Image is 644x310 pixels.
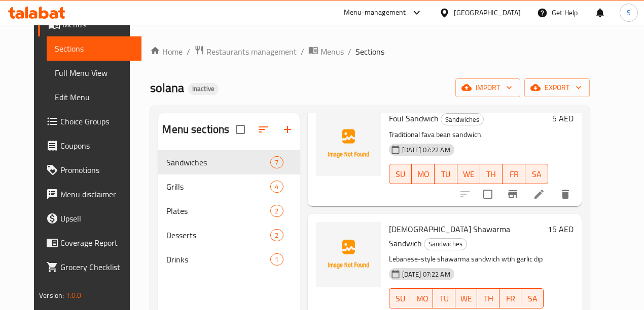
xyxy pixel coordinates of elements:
span: solana [150,76,184,99]
a: Coverage Report [38,231,141,255]
div: items [270,253,283,265]
span: 4 [271,182,282,192]
a: Restaurants management [194,45,297,58]
span: Choice Groups [60,115,133,127]
span: Sort sections [251,117,275,142]
span: TU [439,167,453,182]
div: Sandwiches7 [158,150,299,174]
span: export [532,81,582,94]
a: Edit Menu [47,85,141,109]
span: 1 [271,255,282,264]
nav: Menu sections [158,146,299,276]
div: items [270,156,283,168]
li: / [348,46,351,58]
a: Promotions [38,158,141,182]
button: TU [435,164,457,184]
button: MO [412,164,435,184]
span: Foul Sandwich [389,111,439,126]
nav: breadcrumb [150,45,589,58]
button: MO [411,288,433,308]
span: Grocery Checklist [60,261,133,273]
a: Sections [47,36,141,61]
a: Choice Groups [38,109,141,134]
div: [GEOGRAPHIC_DATA] [454,7,521,18]
button: TH [480,164,503,184]
span: SA [525,291,539,306]
a: Coupons [38,134,141,158]
a: Upsell [38,206,141,231]
li: / [187,46,190,58]
span: Edit Menu [55,91,133,103]
span: [DATE] 07:22 AM [398,145,454,155]
span: Select all sections [230,119,251,140]
span: 7 [271,158,282,167]
button: SU [389,288,411,308]
button: FR [503,164,525,184]
span: TH [484,167,499,182]
span: Coverage Report [60,237,133,249]
span: FR [504,291,517,306]
button: TU [433,288,455,308]
button: FR [499,288,521,308]
span: Desserts [166,229,270,241]
span: MO [415,291,429,306]
img: Lebanese Shawarma Sandwich [316,222,381,287]
div: items [270,229,283,241]
span: 2 [271,206,282,216]
a: Menu disclaimer [38,182,141,206]
div: items [270,205,283,217]
button: Add section [275,117,300,142]
button: SU [389,164,412,184]
div: Drinks1 [158,247,299,272]
span: Upsell [60,212,133,225]
button: WE [455,288,477,308]
span: 2 [271,231,282,240]
span: [DEMOGRAPHIC_DATA] Shawarma Sandwich [389,222,510,251]
span: Sandwiches [424,238,467,250]
div: Inactive [188,83,219,95]
div: Desserts2 [158,223,299,247]
span: Select to update [477,184,498,205]
span: [DATE] 07:22 AM [398,270,454,279]
h2: Menu sections [162,122,229,137]
button: import [455,78,520,97]
h6: 15 AED [548,222,574,236]
img: Foul Sandwich [316,111,381,176]
span: Sandwiches [166,156,270,168]
button: WE [457,164,480,184]
span: Drinks [166,253,270,265]
span: Sections [55,42,133,55]
span: S [627,7,631,18]
span: SU [393,167,408,182]
span: TH [481,291,495,306]
button: SA [521,288,543,308]
button: TH [477,288,499,308]
span: TU [437,291,451,306]
span: Coupons [60,140,133,152]
span: Inactive [188,84,219,93]
div: Grills [166,181,270,193]
div: Plates2 [158,199,299,223]
span: Plates [166,205,270,217]
a: Edit menu item [533,188,545,200]
span: import [463,81,512,94]
span: Sandwiches [441,114,483,125]
p: Traditional fava bean sandwich. [389,128,548,141]
span: Full Menu View [55,67,133,79]
div: items [270,181,283,193]
span: FR [507,167,521,182]
h6: 5 AED [552,111,574,125]
div: Sandwiches [441,113,484,125]
span: Sections [355,46,384,58]
span: 1.0.0 [66,289,82,302]
span: Version: [39,289,64,302]
a: Grocery Checklist [38,255,141,279]
button: Branch-specific-item [500,182,525,206]
div: Sandwiches [424,238,467,250]
span: WE [461,167,476,182]
div: Grills4 [158,174,299,199]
